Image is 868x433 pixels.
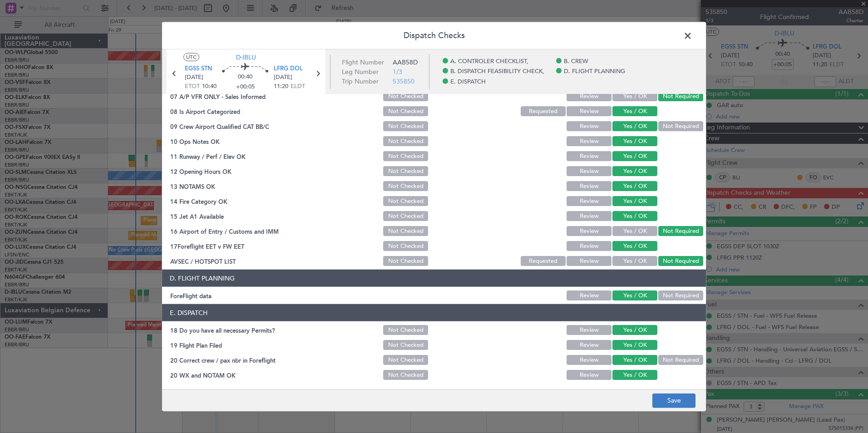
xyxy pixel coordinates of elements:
button: Not Required [658,226,703,236]
button: Not Required [658,91,703,101]
button: Not Required [658,256,703,266]
button: Not Required [658,121,703,131]
button: Not Required [658,290,703,300]
header: Dispatch Checks [162,22,706,49]
button: Not Required [658,355,703,365]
